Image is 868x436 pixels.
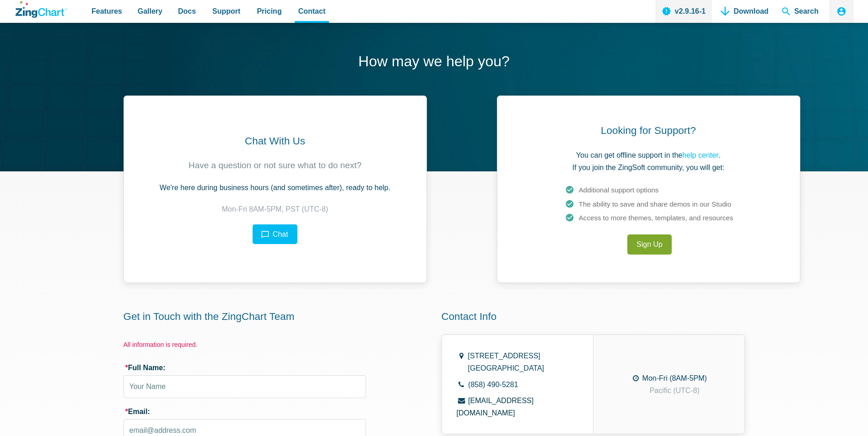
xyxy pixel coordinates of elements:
span: Pricing [257,5,281,17]
p: Have a question or not sure what to do next? [189,159,361,172]
span: Pacific (UTC-8) [650,387,700,394]
p: All information is required. [124,340,366,349]
span: Gallery [138,5,162,17]
span: Mon-Fri (8AM-5PM) [642,374,707,382]
label: Full Name: [124,363,366,372]
span: Docs [178,5,196,17]
span: Support [212,5,240,17]
h2: Contact Info [442,310,800,323]
span: Additional support options [579,186,659,194]
span: Contact [298,5,326,17]
a: [EMAIL_ADDRESS][DOMAIN_NAME] [457,397,534,417]
span: Chat [273,230,288,238]
input: Your Name [124,375,366,398]
h2: Get in Touch with the ZingChart Team [124,310,427,323]
h2: Chat With Us [245,134,305,148]
span: Access to more themes, templates, and resources [579,214,733,222]
a: ZingChart Logo. Click to return to the homepage [16,1,67,18]
a: Sign Up [627,234,672,254]
label: Email: [124,407,366,416]
a: (858) 490-5281 [468,381,518,388]
span: Features [92,5,122,17]
a: help center [682,151,718,159]
p: You can get offline support in the . If you join the ZingSoft community, you will get: [572,149,724,174]
span: Sign Up [636,238,663,250]
h2: Looking for Support? [601,124,696,137]
address: [STREET_ADDRESS] [GEOGRAPHIC_DATA] [468,350,545,374]
span: The ability to save and share demos in our Studio [579,200,731,208]
p: Mon-Fri 8AM-5PM, PST (UTC-8) [222,203,329,215]
h1: How may we help you? [68,52,800,73]
p: We're here during business hours (and sometimes after), ready to help. [160,181,390,194]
